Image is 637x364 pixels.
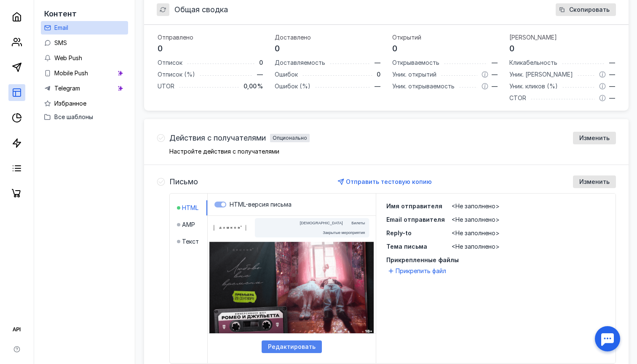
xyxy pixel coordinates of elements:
[275,59,325,66] span: Доставляемость
[509,59,557,66] span: Кликабельность
[509,43,514,53] span: 0
[174,5,228,15] span: Общая сводка
[386,202,442,210] span: Имя отправителя
[41,82,128,95] a: Telegram
[392,71,436,78] span: Уник. открытий
[41,51,128,65] a: Web Push
[392,82,455,90] span: Уник. открываемость
[386,229,412,236] span: Reply-to
[273,136,307,141] div: Опционально
[346,178,432,185] span: Отправить тестовую копию
[158,33,263,42] h4: Отправлено
[230,201,292,208] span: HTML-версия письма
[54,24,68,31] span: Email
[182,221,195,229] span: AMP
[268,343,316,351] span: Редактировать
[492,82,498,90] span: —
[54,69,88,77] span: Mobile Push
[54,54,82,61] span: Web Push
[492,70,498,79] span: —
[182,204,198,212] span: HTML
[386,243,427,250] span: Тема письма
[153,216,431,334] iframe: preview
[392,33,498,42] h4: Открытий
[609,94,615,102] span: —
[386,216,445,223] span: Email отправителя
[335,175,436,188] button: Отправить тестовую копию
[573,175,616,188] button: Изменить
[169,178,198,186] h4: Письмо
[452,243,500,250] span: <Не заполнено>
[452,229,500,236] span: <Не заполнено>
[275,71,298,78] span: Ошибок
[609,82,615,90] span: —
[452,216,500,223] span: <Не заполнено>
[573,132,616,144] button: Изменить
[452,202,500,210] span: <Не заполнено>
[377,70,380,79] span: 0
[257,70,263,79] span: —
[392,59,439,66] span: Открываемость
[275,33,380,42] h4: Доставлено
[392,43,397,53] span: 0
[262,340,322,353] button: Редактировать
[182,237,199,246] span: Текст
[509,33,615,42] h4: [PERSON_NAME]
[54,100,86,107] span: Избранное
[275,43,280,53] span: 0
[41,36,128,50] a: SMS
[158,82,174,90] span: UTOR
[275,82,310,90] span: Ошибок (%)
[396,267,446,275] span: Прикрепить файл
[509,94,526,101] span: CTOR
[609,58,615,67] span: —
[579,178,610,186] span: Изменить
[509,71,573,78] span: Уник. [PERSON_NAME]
[41,66,128,80] a: Mobile Push
[44,9,77,18] span: Контент
[386,256,605,264] span: Прикрепленные файлы
[259,58,263,67] span: 0
[158,59,182,66] span: Отписок
[169,149,616,154] p: Настройте действия с получателями
[44,110,125,124] button: Все шаблоны
[509,82,558,90] span: Уник. кликов (%)
[579,135,610,142] span: Изменить
[169,134,310,142] h4: Действия с получателямиОпционально
[569,6,610,13] span: Скопировать
[375,82,380,90] span: —
[169,134,266,142] span: Действия с получателями
[158,71,195,78] span: Отписок (%)
[54,113,93,120] span: Все шаблоны
[54,85,80,92] span: Telegram
[41,97,128,110] a: Избранное
[609,70,615,79] span: —
[54,39,67,46] span: SMS
[158,43,163,53] span: 0
[492,58,498,67] span: —
[41,21,128,35] a: Email
[244,82,263,90] span: 0,00 %
[556,3,616,16] button: Скопировать
[375,58,380,67] span: —
[386,266,450,276] button: Прикрепить файл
